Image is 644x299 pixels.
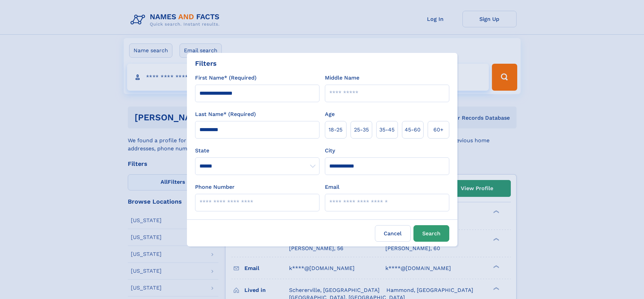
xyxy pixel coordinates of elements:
label: Phone Number [195,183,235,191]
button: Search [413,225,449,242]
label: Email [325,183,339,191]
label: Middle Name [325,74,359,82]
span: 45‑60 [405,126,421,134]
span: 18‑25 [329,126,342,134]
label: Cancel [375,225,411,242]
span: 60+ [433,126,444,134]
span: 35‑45 [379,126,395,134]
div: Filters [195,58,217,68]
label: First Name* (Required) [195,74,257,82]
label: Last Name* (Required) [195,110,256,118]
span: 25‑35 [354,126,369,134]
label: Age [325,110,335,118]
label: State [195,147,319,155]
label: City [325,147,335,155]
